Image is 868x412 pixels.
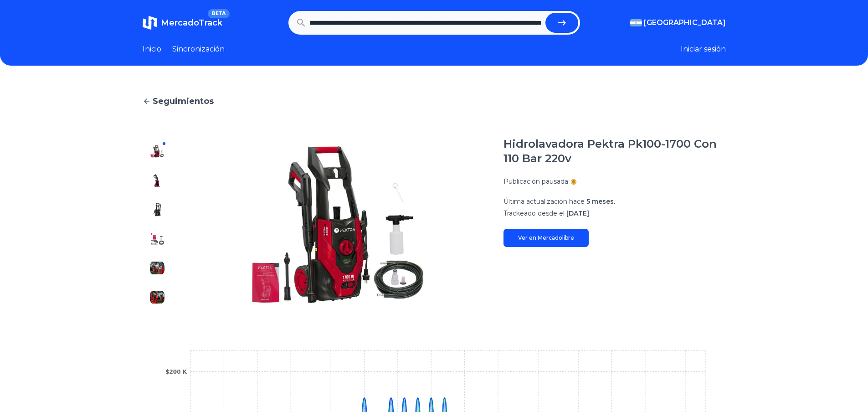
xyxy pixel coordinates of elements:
font: Última actualización hace [503,197,585,206]
button: Iniciar sesión [681,44,726,55]
font: Ver en Mercadolibre [518,234,574,241]
font: Iniciar sesión [681,45,726,53]
a: Ver en Mercadolibre [503,229,589,247]
font: Hidrolavadora Pektra Pk100-1700 Con 110 Bar 220v [503,137,717,165]
a: Sincronización [172,44,225,55]
img: Hidrolavadora Pektra Pk100-1700 Con 110 Bar 220v [150,144,164,159]
font: BETA [211,10,226,16]
font: [DATE] [566,209,589,217]
button: [GEOGRAPHIC_DATA] [630,17,726,28]
img: Argentina [630,19,642,26]
img: Hidrolavadora Pektra Pk100-1700 Con 110 Bar 220v [150,173,164,188]
tspan: $200 K [165,369,187,375]
font: 5 meses. [586,197,615,206]
font: MercadoTrack [161,18,222,28]
img: Hidrolavadora Pektra Pk100-1700 Con 110 Bar 220v [150,290,164,304]
a: Inicio [143,44,161,55]
font: Publicación pausada [503,177,568,185]
a: Seguimientos [143,95,726,108]
font: [GEOGRAPHIC_DATA] [644,18,726,27]
img: MercadoTrack [143,15,157,30]
img: Hidrolavadora Pektra Pk100-1700 Con 110 Bar 220v [150,202,164,217]
img: Hidrolavadora Pektra Pk100-1700 Con 110 Bar 220v [150,261,164,275]
a: MercadoTrackBETA [143,15,222,30]
font: Trackeado desde el [503,209,565,217]
img: Hidrolavadora Pektra Pk100-1700 Con 110 Bar 220v [150,232,164,246]
img: Hidrolavadora Pektra Pk100-1700 Con 110 Bar 220v [190,137,485,312]
font: Inicio [143,45,161,53]
font: Seguimientos [153,96,214,106]
font: Sincronización [172,45,225,53]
